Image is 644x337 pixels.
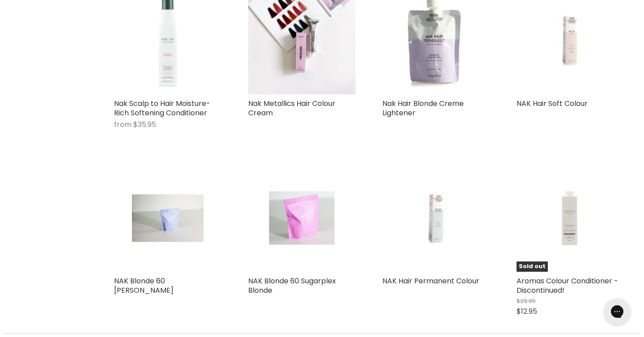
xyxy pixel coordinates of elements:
span: $29.95 [517,297,536,305]
a: NAK Hair Permanent Colour [382,276,479,286]
a: NAK Blonde 60 Sugarplex Blonde [248,276,336,295]
a: Aromas Colour Conditioner - Discontinued! [517,276,618,295]
a: Aromas Colour Conditioner - Discontinued!Sold out [517,164,624,272]
img: Aromas Colour Conditioner - Discontinued! [560,164,580,272]
iframe: Gorgias live chat messenger [599,295,635,328]
span: from [114,119,131,130]
a: NAK Blonde 60 Clay Balayage [114,164,221,272]
img: NAK Blonde 60 Clay Balayage [132,164,203,272]
a: NAK Hair Permanent Colour [382,164,490,272]
a: Nak Metallics Hair Colour Cream [248,98,335,118]
span: Sold out [517,261,548,272]
a: Nak Hair Blonde Creme Lightener [382,98,464,118]
span: $35.95 [133,119,156,130]
img: NAK Blonde 60 Sugarplex Blonde [266,164,337,272]
a: NAK Hair Soft Colour [517,98,588,109]
a: NAK Blonde 60 Sugarplex Blonde [248,164,356,272]
a: NAK Blonde 60 [PERSON_NAME] [114,276,174,295]
a: Nak Scalp to Hair Moisture-Rich Softening Conditioner [114,98,210,118]
span: $12.95 [517,306,537,316]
